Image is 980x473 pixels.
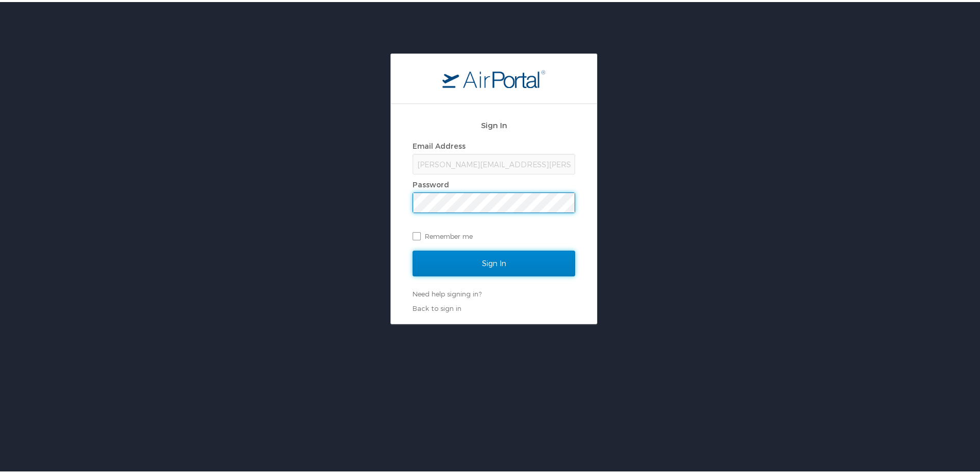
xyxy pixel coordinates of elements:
label: Remember me [413,226,575,242]
h2: Sign In [413,117,575,129]
input: Sign In [413,249,575,274]
label: Password [413,178,449,187]
label: Email Address [413,139,466,148]
a: Need help signing in? [413,288,482,296]
a: Back to sign in [413,302,461,310]
img: logo [442,67,545,86]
